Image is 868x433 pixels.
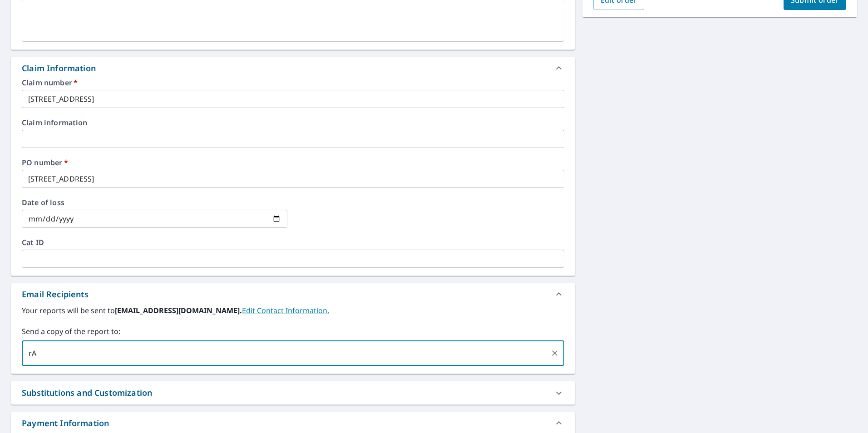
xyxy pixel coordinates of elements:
[11,381,575,404] div: Substitutions and Customization
[242,305,329,315] a: EditContactInfo
[22,417,109,429] div: Payment Information
[22,305,564,316] label: Your reports will be sent to
[22,288,89,300] div: Email Recipients
[22,387,152,399] div: Substitutions and Customization
[22,79,564,86] label: Claim number
[22,326,564,337] label: Send a copy of the report to:
[22,62,96,74] div: Claim Information
[11,283,575,305] div: Email Recipients
[22,239,564,246] label: Cat ID
[11,57,575,79] div: Claim Information
[22,159,564,166] label: PO number
[548,347,561,359] button: Clear
[22,119,564,126] label: Claim information
[22,199,287,206] label: Date of loss
[115,305,242,315] b: [EMAIL_ADDRESS][DOMAIN_NAME].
